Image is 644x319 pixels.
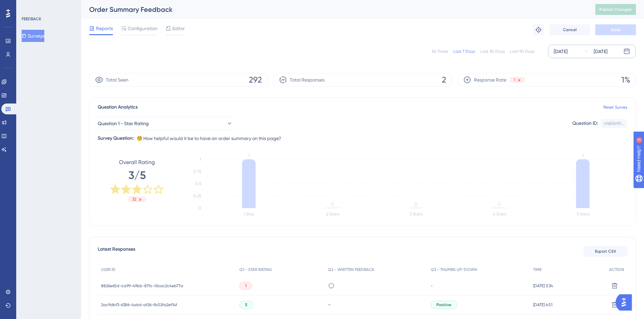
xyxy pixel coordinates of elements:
[604,121,624,126] div: cf685b90...
[172,24,185,32] span: Editor
[98,103,138,111] span: Question Analytics
[603,105,627,110] a: Reset Survey
[621,74,630,85] span: 1%
[609,267,624,272] span: ACTION
[498,201,501,207] tspan: 0
[549,24,590,35] button: Cancel
[533,283,553,289] span: [DATE] 3:34
[106,76,128,84] span: Total Seen
[328,267,374,272] span: Q2 - WRITTEN FEEDBACK
[583,246,627,257] button: Export CSV
[290,76,325,84] span: Total Responses
[245,302,247,307] span: 5
[594,47,607,55] div: [DATE]
[414,201,418,207] tspan: 0
[98,245,135,257] span: Latest Responses
[101,283,183,289] span: 8826e65d-ca99-49bb-87fc-0bac2c4eb77a
[98,117,233,130] button: Question 1 - Star Rating
[16,2,42,10] span: Need Help?
[244,212,254,217] text: 1 Star
[101,267,116,272] span: USER ID
[198,206,201,210] tspan: 0
[328,301,424,308] div: -
[193,193,201,198] tspan: 0.25
[436,302,451,307] span: Positive
[98,134,134,142] div: Survey Question:
[554,47,568,55] div: [DATE]
[22,16,41,22] div: FEEDBACK
[193,169,201,174] tspan: 0.75
[510,49,534,54] div: Last 90 Days
[533,302,552,307] span: [DATE] 6:51
[200,157,201,162] tspan: 1
[453,49,475,54] div: Last 7 Days
[137,134,281,142] span: 🧐 How helpful would it be to have an order summary on this page?
[432,49,448,54] div: All Times
[96,24,113,32] span: Reports
[89,5,578,14] div: Order Summary Feedback
[577,212,590,217] text: 5 Stars
[326,212,339,217] text: 2 Stars
[249,74,262,85] span: 292
[480,49,505,54] div: Last 30 Days
[563,27,577,32] span: Cancel
[128,24,158,32] span: Configuration
[98,119,149,128] span: Question 1 - Star Rating
[47,3,49,9] div: 3
[101,302,177,307] span: 2ac9dbf3-6386-4ab6-af26-fb02fa2ef14f
[599,7,632,12] span: Publish Changes
[22,30,44,42] button: Surveys
[595,249,616,254] span: Export CSV
[474,76,506,84] span: Response Rate
[431,267,477,272] span: Q3 - THUMBS UP/DOWN
[431,283,433,289] span: -
[514,77,515,83] span: 1
[616,292,636,313] iframe: UserGuiding AI Assistant Launcher
[132,197,136,202] span: 32
[239,267,272,272] span: Q1 - STAR RATING
[493,212,506,217] text: 4 Stars
[595,4,636,15] button: Publish Changes
[248,153,250,159] tspan: 1
[410,212,423,217] text: 3 Stars
[611,27,620,32] span: Save
[119,158,155,166] span: Overall Rating
[442,74,446,85] span: 2
[128,168,146,183] span: 3/5
[572,119,598,128] div: Question ID:
[582,153,584,159] tspan: 1
[331,201,334,207] tspan: 0
[245,283,246,289] span: 1
[195,181,201,186] tspan: 0.5
[595,24,636,35] button: Save
[533,267,542,272] span: TIME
